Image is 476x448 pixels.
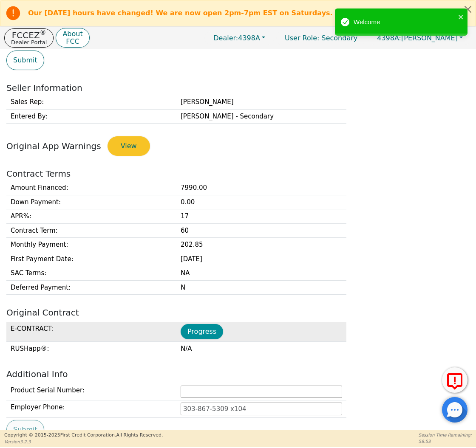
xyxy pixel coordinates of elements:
[56,28,89,48] button: AboutFCC
[377,34,401,42] span: 4398A:
[442,367,467,393] button: Report Error to FCC
[176,252,346,266] td: [DATE]
[6,83,470,93] h2: Seller Information
[176,223,346,238] td: 60
[6,223,176,238] td: Contract Term :
[6,238,176,252] td: Monthly Payment :
[419,432,472,438] p: Session Time Remaining:
[181,403,342,415] input: 303-867-5309 x104
[6,342,176,356] td: RUSHapp® :
[4,28,54,48] button: FCCEZ®Dealer Portal
[62,31,82,37] p: About
[6,181,176,195] td: Amount Financed :
[28,9,333,17] b: Our [DATE] hours have changed! We are now open 2pm-7pm EST on Saturdays.
[6,95,176,109] td: Sales Rep:
[377,34,458,42] span: [PERSON_NAME]
[6,252,176,266] td: First Payment Date :
[176,195,346,209] td: 0.00
[276,30,366,46] p: Secondary
[6,280,176,295] td: Deferred Payment :
[419,438,472,445] p: 58:53
[458,12,464,22] button: close
[6,209,176,224] td: APR% :
[176,342,346,356] td: N/A
[6,400,176,418] td: Employer Phone:
[11,39,47,45] p: Dealer Portal
[176,280,346,295] td: N
[276,30,366,46] a: User Role: Secondary
[213,34,260,42] span: 4398A
[176,109,346,124] td: [PERSON_NAME] - Secondary
[460,0,476,18] button: Close alert
[4,439,163,445] p: Version 3.2.3
[213,34,238,42] span: Dealer:
[6,109,176,124] td: Entered By:
[40,29,46,37] sup: ®
[11,31,47,39] p: FCCEZ
[6,141,101,151] span: Original App Warnings
[176,238,346,252] td: 202.85
[108,136,150,156] button: View
[176,95,346,109] td: [PERSON_NAME]
[176,209,346,224] td: 17
[6,369,470,379] h2: Additional Info
[62,38,82,45] p: FCC
[116,432,163,438] span: All Rights Reserved.
[4,432,163,439] p: Copyright © 2015- 2025 First Credit Corporation.
[6,169,470,179] h2: Contract Terms
[181,324,223,339] button: Progress
[176,181,346,195] td: 7990.00
[176,266,346,281] td: NA
[204,31,274,45] button: Dealer:4398A
[6,195,176,209] td: Down Payment :
[6,266,176,281] td: SAC Terms :
[6,383,176,400] td: Product Serial Number:
[6,322,176,342] td: E-CONTRACT :
[354,17,456,27] div: Welcome
[6,307,470,318] h2: Original Contract
[6,51,44,70] button: Submit
[285,34,319,42] span: User Role :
